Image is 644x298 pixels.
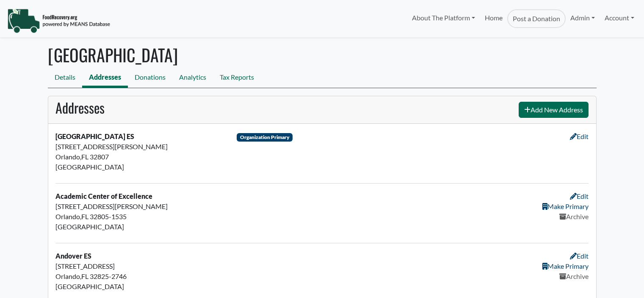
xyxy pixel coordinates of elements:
[542,262,589,270] a: Make Primary
[82,69,128,88] a: Addresses
[507,9,566,28] a: Post a Donation
[55,142,227,152] div: [STREET_ADDRESS][PERSON_NAME]
[600,9,639,26] a: Account
[50,191,232,236] div: ,
[566,9,600,26] a: Admin
[50,131,232,176] div: ,
[55,201,227,212] div: [STREET_ADDRESS][PERSON_NAME]
[55,281,227,292] div: [GEOGRAPHIC_DATA]
[570,132,589,140] a: Edit
[81,272,88,280] span: FL
[90,153,109,161] span: 32807
[55,153,80,161] span: Orlando
[55,272,80,280] span: Orlando
[81,153,88,161] span: FL
[570,192,589,200] a: Edit
[480,9,507,28] a: Home
[559,212,589,220] a: Archive
[542,202,589,210] a: Make Primary
[407,9,480,26] a: About The Platform
[55,212,80,220] span: Orlando
[48,69,82,88] a: Details
[559,272,589,280] a: Archive
[55,132,134,140] strong: [GEOGRAPHIC_DATA] ES
[128,69,172,88] a: Donations
[237,133,293,142] div: The Organization's primary address
[213,69,261,88] a: Tax Reports
[55,222,227,232] div: [GEOGRAPHIC_DATA]
[50,251,232,295] div: ,
[55,192,152,200] strong: Academic Center of Excellence
[55,252,91,260] strong: Andover ES
[81,212,88,220] span: FL
[7,8,110,33] img: NavigationLogo_FoodRecovery-91c16205cd0af1ed486a0f1a7774a6544ea792ac00100771e7dd3ec7c0e58e41.png
[55,162,227,172] div: [GEOGRAPHIC_DATA]
[55,100,105,116] h2: Addresses
[55,261,227,271] div: [STREET_ADDRESS]
[172,69,213,88] a: Analytics
[90,212,127,220] span: 32805-1535
[90,272,127,280] span: 32825-2746
[570,252,589,260] a: Edit
[48,45,597,65] h1: [GEOGRAPHIC_DATA]
[519,102,589,118] a: Add New Address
